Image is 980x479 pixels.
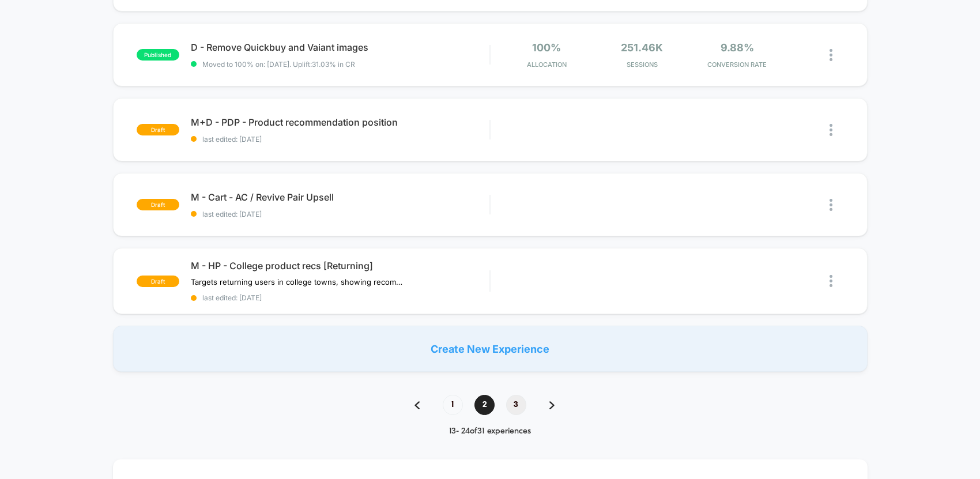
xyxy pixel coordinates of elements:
img: pagination forward [549,401,555,409]
span: 251.46k [621,42,663,54]
img: close [830,49,832,61]
span: CONVERSION RATE [692,61,782,69]
span: Moved to 100% on: [DATE] . Uplift: 31.03% in CR [202,60,355,69]
img: close [830,199,832,211]
span: 100% [532,42,561,54]
span: last edited: [DATE] [191,210,490,218]
span: Allocation [527,61,567,69]
span: draft [137,199,179,210]
span: M - Cart - AC / Revive Pair Upsell [191,191,490,203]
span: M - HP - College product recs [Returning] [191,260,490,271]
span: D - Remove Quickbuy and Vaiant images [191,42,490,53]
span: 9.88% [721,42,754,54]
span: 2 [474,395,495,415]
span: M+D - PDP - Product recommendation position [191,116,490,128]
span: draft [137,124,179,135]
span: 1 [443,395,463,415]
span: last edited: [DATE] [191,293,490,302]
span: 3 [506,395,526,415]
span: last edited: [DATE] [191,135,490,144]
span: draft [137,276,179,287]
span: Targets returning users in college towns, showing recommendations from the college collection. [191,277,405,286]
img: pagination back [414,401,420,409]
span: published [137,49,179,61]
div: 13 - 24 of 31 experiences [403,427,578,436]
img: close [830,275,832,287]
img: close [830,124,832,136]
span: Sessions [597,61,687,69]
div: Create New Experience [113,326,868,372]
